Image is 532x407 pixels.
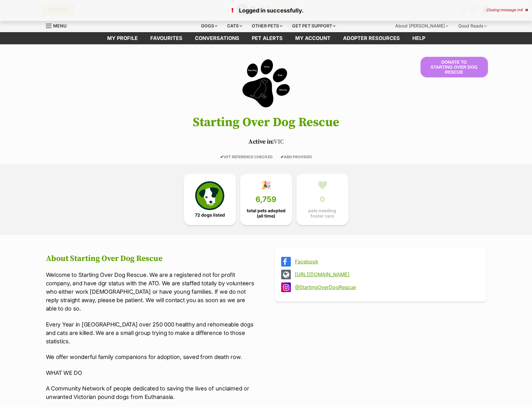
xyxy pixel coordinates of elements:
[288,20,340,32] div: Get pet support
[184,174,236,225] a: 72 dogs listed
[296,174,348,225] a: 💚 0 pets needing foster care
[295,272,478,277] a: [URL][DOMAIN_NAME]
[195,181,224,210] img: petrescue-icon-eee76f85a60ef55c4a1927667547b313a7c0e82042636edf73dce9c88f694885.svg
[197,20,222,32] div: Dogs
[144,32,189,44] a: Favourites
[46,369,257,377] p: WHAT WE DO
[420,57,488,77] button: Donate to Starting Over Dog Rescue
[317,180,327,190] div: 💚
[46,254,257,263] h2: About Starting Over Dog Rescue
[337,32,406,44] a: Adopter resources
[246,32,289,44] a: Pet alerts
[46,271,257,313] p: Welcome to Starting Over Dog Rescue. We are a registered not for profit company, and have dgr sta...
[281,154,312,159] span: ABN PROVIDED
[189,32,246,44] a: conversations
[281,154,284,159] icon: ✔
[46,384,257,401] p: A Community Network of people dedicated to saving the lives of unclaimed or unwanted Victorian po...
[223,20,246,32] div: Cats
[53,23,67,28] span: Menu
[256,195,276,204] span: 6,759
[248,138,274,146] span: Active in:
[454,20,491,32] div: Good Reads
[261,180,271,190] div: 🎉
[391,20,453,32] div: About [PERSON_NAME]
[295,259,478,264] a: Facebook
[302,208,343,218] span: pets needing foster care
[220,154,273,159] span: VET REFERENCE CHECKED
[289,32,337,44] a: My account
[46,320,257,346] p: Every Year in [GEOGRAPHIC_DATA] over 250 000 healthy and rehomeable dogs and cats are killed. We ...
[230,57,301,110] img: Starting Over Dog Rescue
[220,154,223,159] icon: ✔
[247,20,287,32] div: Other pets
[406,32,431,44] a: Help
[46,353,257,361] p: We offer wonderful family companions for adoption, saved from death row.
[295,284,478,290] a: @StartingOverDogRescue
[101,32,144,44] a: My profile
[195,213,225,218] span: 72 dogs listed
[46,20,71,31] a: Menu
[246,208,287,218] span: total pets adopted (all time)
[320,195,325,204] span: 0
[37,137,496,147] p: VIC
[37,115,496,129] h1: Starting Over Dog Rescue
[240,174,292,225] a: 🎉 6,759 total pets adopted (all time)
